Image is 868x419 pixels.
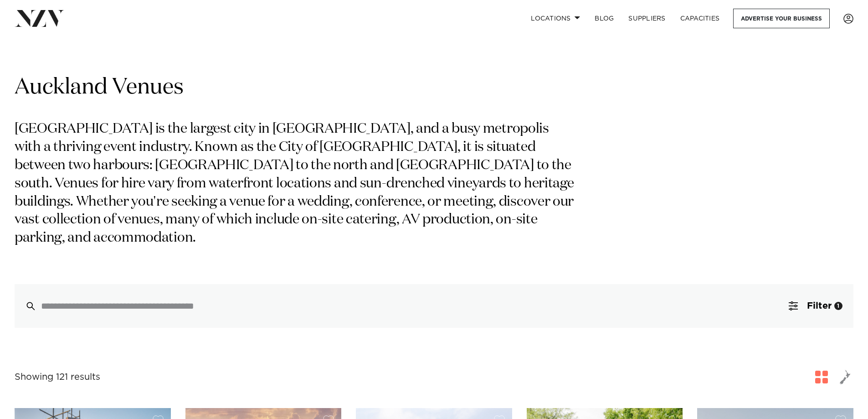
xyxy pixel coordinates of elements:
[524,9,587,28] a: Locations
[778,284,853,328] button: Filter1
[15,10,64,26] img: nzv-logo.png
[673,9,727,28] a: Capacities
[15,370,100,384] div: Showing 121 results
[621,9,673,28] a: SUPPLIERS
[15,120,578,248] p: [GEOGRAPHIC_DATA] is the largest city in [GEOGRAPHIC_DATA], and a busy metropolis with a thriving...
[733,9,830,28] a: Advertise your business
[834,302,842,310] div: 1
[587,9,621,28] a: BLOG
[807,301,832,310] span: Filter
[15,73,853,102] h1: Auckland Venues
